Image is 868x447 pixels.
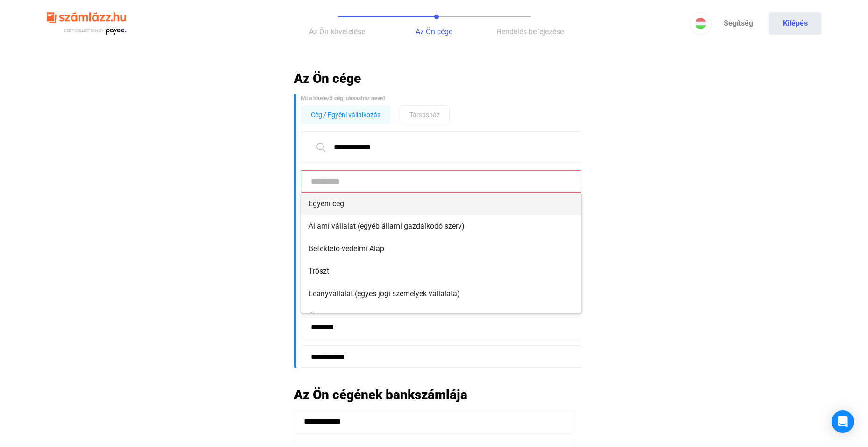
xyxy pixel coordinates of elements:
[712,12,764,35] a: Segítség
[309,27,367,36] span: Az Ön követelései
[695,18,706,29] img: HU
[416,27,452,36] span: Az Ön cége
[294,70,574,87] h2: Az Ön cége
[308,311,574,322] span: Állam
[47,8,126,39] img: szamlazzhu-logo
[308,243,574,254] span: Befektető-védelmi Alap
[301,94,574,103] div: Mi a hitelező cég, társasház neve?
[294,387,574,403] h2: Az Ön cégének bankszámlája
[308,198,574,209] span: Egyéni cég
[689,12,712,35] button: HU
[409,109,440,120] span: Társasház
[301,105,390,124] button: Cég / Egyéni vállalkozás
[308,288,574,299] span: Leányvállalat (egyes jogi személyek vállalata)
[308,266,574,277] span: Tröszt
[400,105,450,124] button: Társasház
[497,27,564,36] span: Rendelés befejezése
[311,109,380,120] span: Cég / Egyéni vállalkozás
[832,410,854,433] div: Open Intercom Messenger
[308,221,574,232] span: Állami vállalat (egyéb állami gazdálkodó szerv)
[769,12,821,35] button: Kilépés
